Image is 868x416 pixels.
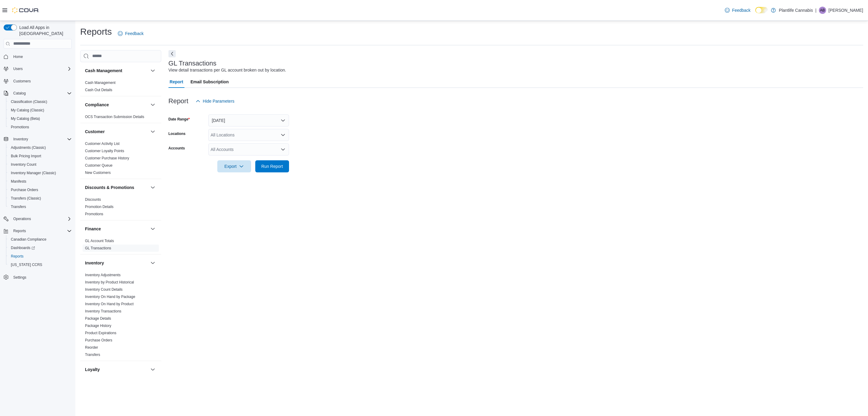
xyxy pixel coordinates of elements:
a: Package History [85,324,111,328]
button: Catalog [11,90,28,97]
button: Compliance [149,101,156,108]
a: Promotions [85,212,103,216]
span: Inventory Count [8,161,72,168]
button: [US_STATE] CCRS [6,261,74,269]
a: My Catalog (Beta) [8,115,42,122]
span: Inventory [13,137,28,142]
span: Adjustments (Classic) [8,144,72,151]
h3: Report [168,98,188,105]
a: Customer Loyalty Points [85,149,124,153]
span: Manifests [8,178,72,185]
a: [US_STATE] CCRS [8,261,45,268]
span: Inventory Transactions [85,309,121,314]
span: Reorder [85,345,98,350]
span: Settings [13,275,26,280]
h3: Compliance [85,102,109,108]
span: Customer Loyalty Points [85,149,124,153]
div: Finance [80,237,161,254]
h3: Finance [85,226,101,232]
div: Inventory [80,271,161,361]
span: Customer Purchase History [85,156,129,161]
button: Run Report [255,160,289,172]
span: Inventory Count [11,162,36,167]
h3: Cash Management [85,68,122,74]
h1: Reports [80,26,112,38]
span: Reports [8,253,72,260]
button: Open list of options [281,133,285,137]
h3: Discounts & Promotions [85,184,134,190]
a: Cash Management [85,81,115,85]
a: Inventory by Product Historical [85,280,134,284]
span: Bulk Pricing Import [8,152,72,160]
button: Customer [149,128,156,135]
a: Purchase Orders [8,186,41,194]
span: Email Subscription [190,76,229,88]
span: Hide Parameters [203,98,234,104]
span: Inventory Manager (Classic) [11,171,56,175]
a: Customer Queue [85,163,112,168]
span: [US_STATE] CCRS [11,262,42,267]
a: OCS Transaction Submission Details [85,115,144,119]
span: Transfers [8,203,72,210]
img: Cova [12,7,39,13]
a: Feedback [722,4,753,16]
p: [PERSON_NAME] [829,7,863,14]
button: My Catalog (Classic) [6,106,74,114]
a: Transfers [8,203,28,210]
a: Classification (Classic) [8,98,50,105]
button: Inventory Count [6,160,74,169]
span: Transfers (Classic) [8,195,72,202]
h3: Customer [85,129,105,135]
span: Promotions [11,125,29,130]
button: Open list of options [281,147,285,152]
span: Customers [11,77,72,85]
button: [DATE] [208,114,289,126]
button: Inventory [85,260,148,266]
a: GL Account Totals [85,239,114,243]
span: Feedback [732,7,750,13]
span: Washington CCRS [8,261,72,268]
span: Users [11,65,72,72]
span: Users [13,66,23,71]
button: Finance [149,225,156,232]
a: Bulk Pricing Import [8,152,44,160]
a: Reorder [85,345,98,350]
button: Canadian Compliance [6,235,74,244]
button: Hide Parameters [193,95,237,107]
button: Settings [1,273,74,281]
button: Classification (Classic) [6,98,74,106]
p: Plantlife Cannabis [779,7,813,14]
span: Inventory On Hand by Product [85,302,134,306]
a: Inventory On Hand by Package [85,295,135,299]
button: Operations [1,215,74,223]
a: Dashboards [6,244,74,252]
span: AB [820,7,825,14]
span: Cash Out Details [85,88,112,92]
span: My Catalog (Classic) [8,107,72,114]
span: Inventory [11,136,72,143]
button: Compliance [85,102,148,108]
div: Customer [80,140,161,179]
input: Dark Mode [755,7,768,13]
span: Purchase Orders [8,186,72,194]
span: Dashboards [11,245,35,250]
span: Home [11,53,72,60]
button: Discounts & Promotions [85,184,148,190]
span: Package Details [85,316,111,321]
button: Loyalty [149,366,156,373]
span: Purchase Orders [85,338,112,343]
a: Feedback [115,27,146,40]
span: My Catalog (Beta) [11,116,40,121]
a: Product Expirations [85,331,116,335]
a: Inventory Count Details [85,287,123,292]
div: Compliance [80,113,161,123]
div: Aran Bhagrath [819,7,826,14]
button: Cash Management [85,68,148,74]
button: Bulk Pricing Import [6,152,74,160]
a: GL Transactions [85,246,111,250]
div: View detail transactions per GL account broken out by location. [168,67,286,73]
a: Inventory On Hand by Product [85,302,134,306]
